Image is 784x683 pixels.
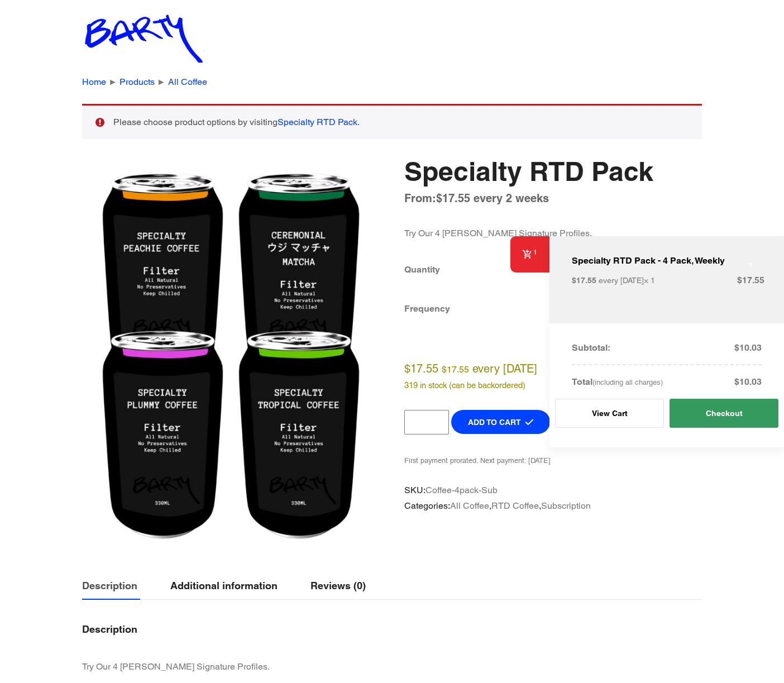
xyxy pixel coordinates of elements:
[404,192,436,205] span: From:
[404,498,702,514] span: Categories: , ,
[555,399,664,428] a: View cart
[82,157,380,555] img: RTD Coffee Matcha Product
[119,77,155,87] a: Products
[113,114,684,130] li: Please choose product options by visiting .
[734,376,762,387] bdi: 10.03
[474,192,549,205] span: every 2 weeks
[451,410,549,434] button: Add to Cart
[533,249,537,256] span: 1
[82,11,205,65] img: Barty
[404,300,450,318] label: Frequency
[404,483,702,498] span: SKU:
[572,340,610,356] strong: Subtotal:
[278,117,357,127] a: Specialty RTD Pack
[670,399,778,428] a: Checkout
[572,253,764,269] a: Specialty RTD Pack - 4 Pack, Weekly
[442,364,469,375] bdi: 17.55
[572,276,576,285] span: $
[404,261,440,279] label: Quantity
[404,157,702,186] h1: Specialty RTD Pack
[168,77,207,87] a: All Coffee
[734,376,739,387] span: $
[541,500,591,511] a: Subscription
[745,259,756,270] a: Remove this item
[472,362,537,375] span: every [DATE]
[599,276,644,285] span: every [DATE]
[82,618,702,641] h2: Description
[592,378,663,386] span: (including all charges)
[404,226,702,241] p: Try Our 4 [PERSON_NAME] Signature Profiles.
[82,77,106,87] a: Home
[404,362,438,375] bdi: 17.55
[572,276,596,285] bdi: 17.55
[404,410,449,434] input: Product quantity
[404,362,410,375] span: $
[737,275,764,286] strong: $
[734,342,739,353] span: $
[82,659,702,675] p: Try Our 4 [PERSON_NAME] Signature Profiles.
[572,274,677,287] span: × 1
[450,500,489,511] a: All Coffee
[491,500,539,511] a: RTD Coffee
[170,573,278,599] a: Additional information
[742,275,764,285] span: 17.55
[404,378,702,393] p: 319 in stock (can be backordered)
[310,573,366,599] a: Reviews (0)
[157,77,166,87] span: ►
[510,236,549,273] a: 1
[436,192,470,205] bdi: 17.55
[426,485,498,495] span: coffee-4pack-sub
[108,77,117,87] span: ►
[734,342,762,353] bdi: 10.03
[572,376,663,388] span: Total
[442,364,447,375] span: $
[436,192,442,205] span: $
[82,573,137,599] a: Description
[404,456,551,465] small: First payment prorated. Next payment: [DATE]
